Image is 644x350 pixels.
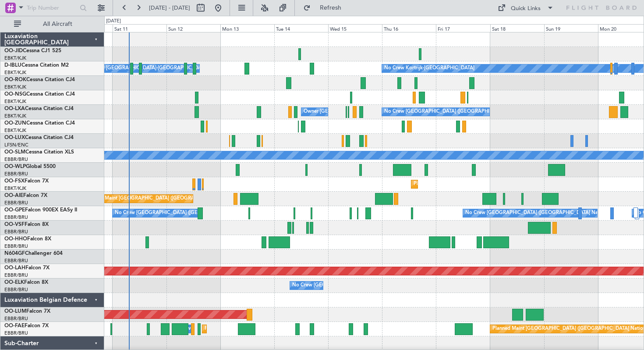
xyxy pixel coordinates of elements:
div: No Crew [GEOGRAPHIC_DATA] ([GEOGRAPHIC_DATA] National) [292,279,439,292]
div: Sun 12 [166,24,220,32]
span: OO-WLP [4,164,26,169]
span: OO-FSX [4,179,25,184]
a: OO-AIEFalcon 7X [4,193,47,198]
button: Quick Links [493,1,558,15]
a: OO-LXACessna Citation CJ4 [4,106,74,111]
span: All Aircraft [23,21,92,27]
span: OO-LXA [4,106,25,111]
a: EBKT/KJK [4,127,26,134]
button: Refresh [299,1,352,15]
a: EBBR/BRU [4,200,28,206]
a: EBBR/BRU [4,272,28,279]
a: OO-LUXCessna Citation CJ4 [4,135,74,140]
a: OO-ZUNCessna Citation CJ4 [4,121,75,126]
a: OO-ROKCessna Citation CJ4 [4,77,75,82]
div: Planned Maint Kortrijk-[GEOGRAPHIC_DATA] [414,178,516,191]
span: Refresh [312,5,349,11]
span: OO-LUX [4,135,25,140]
a: EBKT/KJK [4,55,26,61]
a: D-IBLUCessna Citation M2 [4,63,69,68]
div: Planned Maint [GEOGRAPHIC_DATA] ([GEOGRAPHIC_DATA]) [85,192,223,205]
a: OO-FSXFalcon 7X [4,179,49,184]
a: EBBR/BRU [4,315,28,322]
div: Sat 11 [113,24,166,32]
span: OO-VSF [4,222,25,227]
a: EBKT/KJK [4,185,26,192]
a: OO-VSFFalcon 8X [4,222,49,227]
div: Quick Links [511,4,541,13]
a: EBBR/BRU [4,156,28,163]
div: Thu 16 [382,24,436,32]
a: OO-ELKFalcon 8X [4,280,48,285]
a: EBKT/KJK [4,84,26,90]
input: Trip Number [27,1,77,14]
span: OO-ZUN [4,121,26,126]
div: Fri 17 [436,24,490,32]
button: All Aircraft [10,17,95,31]
span: OO-AIE [4,193,23,198]
span: OO-JID [4,48,23,54]
a: OO-LUMFalcon 7X [4,309,50,314]
span: OO-ELK [4,280,24,285]
a: OO-NSGCessna Citation CJ4 [4,92,75,97]
a: OO-WLPGlobal 5500 [4,164,56,169]
div: Sun 19 [544,24,598,32]
div: Planned Maint Melsbroek Air Base [205,322,281,336]
span: OO-GPE [4,207,25,213]
span: OO-HHO [4,236,27,242]
a: OO-SLMCessna Citation XLS [4,150,74,155]
a: OO-HHOFalcon 8X [4,236,51,242]
a: EBKT/KJK [4,98,26,105]
span: OO-ROK [4,77,26,82]
div: [DATE] [106,18,121,25]
a: EBBR/BRU [4,229,28,235]
div: Sat 18 [490,24,544,32]
div: Mon 13 [220,24,274,32]
span: OO-NSG [4,92,26,97]
a: EBBR/BRU [4,171,28,177]
a: OO-LAHFalcon 7X [4,265,50,271]
a: OO-GPEFalcon 900EX EASy II [4,207,77,213]
a: EBKT/KJK [4,113,26,119]
a: OO-JIDCessna CJ1 525 [4,48,61,54]
div: No Crew Kortrijk-[GEOGRAPHIC_DATA] [384,62,474,75]
a: EBBR/BRU [4,330,28,336]
div: Owner [GEOGRAPHIC_DATA]-[GEOGRAPHIC_DATA] [304,105,422,118]
div: Wed 15 [328,24,382,32]
div: Tue 14 [274,24,328,32]
span: N604GF [4,251,25,256]
div: No Crew [GEOGRAPHIC_DATA] ([GEOGRAPHIC_DATA] National) [115,207,262,220]
span: OO-LAH [4,265,25,271]
div: No Crew [GEOGRAPHIC_DATA] ([GEOGRAPHIC_DATA] National) [465,207,612,220]
span: OO-FAE [4,323,25,329]
span: OO-SLM [4,150,25,155]
a: EBBR/BRU [4,286,28,293]
a: OO-FAEFalcon 7X [4,323,49,329]
a: EBBR/BRU [4,257,28,264]
a: EBBR/BRU [4,214,28,221]
div: Owner [GEOGRAPHIC_DATA]-[GEOGRAPHIC_DATA] [90,62,208,75]
a: EBBR/BRU [4,243,28,250]
span: D-IBLU [4,63,21,68]
a: N604GFChallenger 604 [4,251,63,256]
a: EBKT/KJK [4,69,26,76]
a: LFSN/ENC [4,142,28,148]
div: No Crew [GEOGRAPHIC_DATA] ([GEOGRAPHIC_DATA] National) [384,105,531,118]
span: OO-LUM [4,309,26,314]
span: [DATE] - [DATE] [149,4,190,12]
